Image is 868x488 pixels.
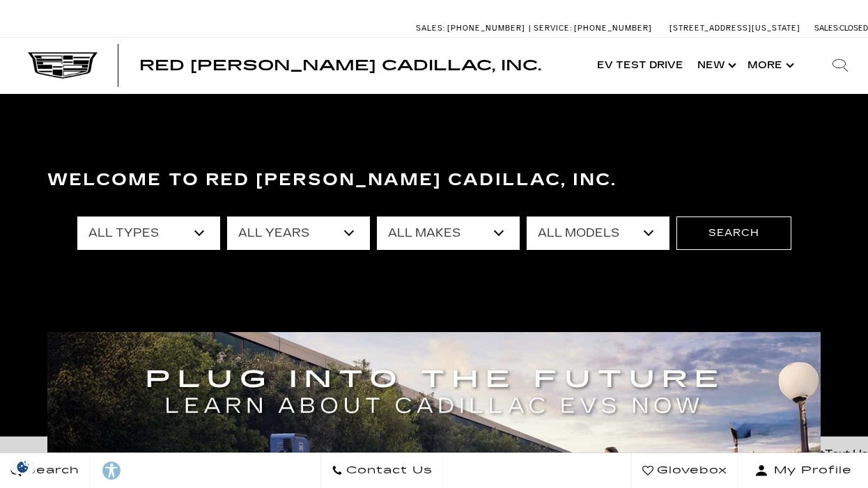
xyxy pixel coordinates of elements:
select: Filter by make [377,217,520,250]
span: Glovebox [653,461,727,480]
img: Opt-Out Icon [7,459,39,474]
select: Filter by year [227,217,370,250]
section: Click to Open Cookie Consent Modal [7,459,39,474]
span: Search [22,461,79,480]
a: Sales: [PHONE_NUMBER] [416,24,529,32]
span: Contact Us [343,461,433,480]
span: Closed [839,24,868,33]
select: Filter by model [527,217,669,250]
a: Glovebox [631,453,738,488]
button: Open user profile menu [738,453,868,488]
select: Filter by type [77,217,220,250]
a: Contact Us [320,453,444,488]
span: [PHONE_NUMBER] [574,24,652,33]
button: Search [676,217,791,250]
a: New [690,38,741,93]
a: [STREET_ADDRESS][US_STATE] [669,24,800,33]
span: Sales: [814,24,839,33]
h3: Welcome to Red [PERSON_NAME] Cadillac, Inc. [47,166,821,194]
span: Service: [534,24,572,33]
a: Red [PERSON_NAME] Cadillac, Inc. [139,58,541,72]
span: Sales: [416,24,445,33]
button: More [741,38,798,93]
a: Service: [PHONE_NUMBER] [529,24,656,32]
span: Red [PERSON_NAME] Cadillac, Inc. [139,57,541,74]
span: [PHONE_NUMBER] [447,24,525,33]
span: My Profile [768,461,852,480]
img: Cadillac Dark Logo with Cadillac White Text [28,52,98,79]
a: EV Test Drive [590,38,690,93]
